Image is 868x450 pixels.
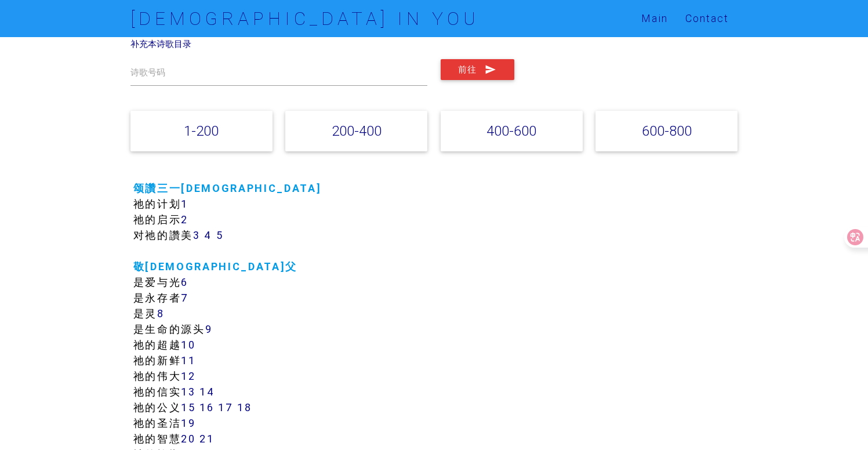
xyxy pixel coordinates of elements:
[184,122,219,139] a: 1-200
[133,260,297,273] a: 敬[DEMOGRAPHIC_DATA]父
[181,213,188,226] a: 2
[204,228,212,242] a: 4
[157,307,165,320] a: 8
[181,385,195,398] a: 13
[181,369,195,383] a: 12
[237,401,252,414] a: 18
[133,182,322,195] a: 颂讚三一[DEMOGRAPHIC_DATA]
[216,228,224,242] a: 5
[486,122,536,139] a: 400-600
[130,38,191,49] a: 补充本诗歌目录
[181,416,195,430] a: 19
[819,398,859,441] iframe: Chat
[218,401,233,414] a: 17
[181,354,195,367] a: 11
[130,66,165,79] label: 诗歌号码
[181,275,188,289] a: 6
[181,197,188,211] a: 1
[199,432,214,445] a: 21
[332,122,382,139] a: 200-400
[199,401,214,414] a: 16
[642,122,692,139] a: 600-800
[193,228,201,242] a: 3
[205,322,213,336] a: 9
[181,401,195,414] a: 15
[199,385,215,398] a: 14
[181,291,189,304] a: 7
[441,59,514,80] button: 前往
[181,338,195,351] a: 10
[181,432,195,445] a: 20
